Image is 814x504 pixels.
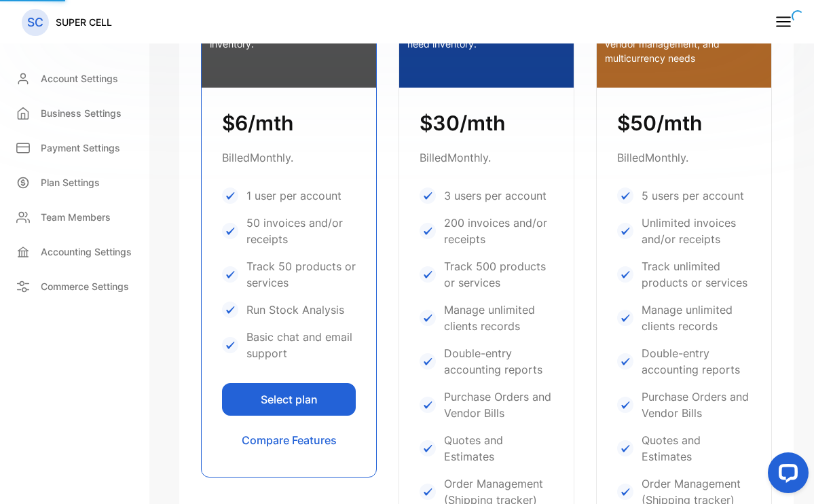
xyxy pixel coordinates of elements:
p: Track 50 products or services [246,258,356,291]
p: Team Members [41,210,111,224]
a: Accounting Settings [5,238,144,266]
p: Double-entry accounting reports [642,345,751,378]
p: SUPER CELL [56,15,112,29]
p: 1 user per account [246,187,341,204]
p: Quotes and Estimates [444,432,553,465]
a: Team Members [5,203,144,231]
a: Account Settings [5,65,144,92]
h1: $30/mth [420,108,553,139]
p: Track 500 products or services [444,258,553,291]
p: 200 invoices and/or receipts [444,215,553,247]
p: Billed Monthly . [222,149,356,166]
a: Plan Settings [5,168,144,196]
button: Select plan [222,383,356,416]
p: Track unlimited products or services [642,258,751,291]
p: Double-entry accounting reports [444,345,553,378]
p: Quotes and Estimates [642,432,751,465]
p: Unlimited invoices and/or receipts [642,215,751,247]
p: SC [27,14,43,31]
p: Manage unlimited clients records [642,302,751,334]
p: Purchase Orders and Vendor Bills [642,389,751,421]
p: Run Stock Analysis [246,302,344,318]
p: Manage unlimited clients records [444,302,553,334]
p: 3 users per account [444,187,547,204]
p: Billed Monthly . [420,149,553,166]
a: Commerce Settings [5,272,144,300]
p: Billed Monthly . [617,149,751,166]
p: For large teams with inventory, vendor management, and multicurrency needs [605,22,763,65]
a: Business Settings [5,99,144,127]
p: Payment Settings [41,141,120,155]
p: Basic chat and email support [246,329,356,361]
p: Accounting Settings [41,245,132,259]
p: 5 users per account [642,187,744,204]
p: Account Settings [41,71,118,86]
iframe: LiveChat chat widget [757,447,814,504]
p: Purchase Orders and Vendor Bills [444,389,553,421]
p: 50 invoices and/or receipts [246,215,356,247]
h1: $50/mth [617,108,751,139]
p: Commerce Settings [41,279,129,293]
a: Payment Settings [5,134,144,162]
p: Plan Settings [41,175,100,190]
p: Business Settings [41,106,122,120]
button: Compare Features [222,424,356,456]
h1: $6/mth [222,108,356,139]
